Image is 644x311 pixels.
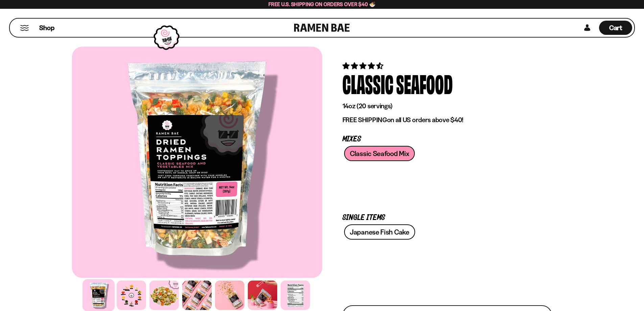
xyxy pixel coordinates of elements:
strong: FREE SHIPPING [342,116,387,124]
div: Seafood [396,71,453,96]
a: Japanese Fish Cake [344,224,415,240]
p: on all US orders above $40! [342,116,552,124]
div: Classic [342,71,393,96]
a: Cart [599,19,632,37]
button: Mobile Menu Trigger [20,25,29,31]
span: Shop [39,23,54,32]
span: 4.68 stars [342,62,385,70]
p: 14oz (20 servings) [342,102,552,110]
a: Shop [39,21,54,35]
span: Free U.S. Shipping on Orders over $40 🍜 [268,1,376,7]
p: Mixes [342,136,552,142]
p: Single Items [342,215,552,221]
span: Cart [609,24,622,32]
